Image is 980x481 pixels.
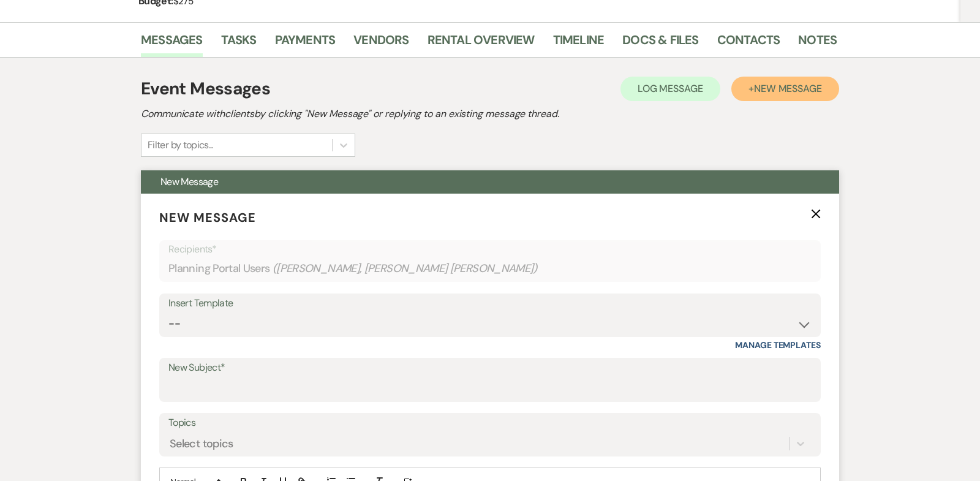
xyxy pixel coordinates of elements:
[731,77,839,101] button: +New Message
[273,260,538,277] span: ( [PERSON_NAME], [PERSON_NAME] [PERSON_NAME] )
[148,138,213,153] div: Filter by topics...
[638,82,703,95] span: Log Message
[353,30,409,57] a: Vendors
[168,295,812,312] div: Insert Template
[428,30,535,57] a: Rental Overview
[275,30,336,57] a: Payments
[754,82,822,95] span: New Message
[553,30,605,57] a: Timeline
[735,339,821,350] a: Manage Templates
[141,30,203,57] a: Messages
[141,107,839,121] h2: Communicate with clients by clicking "New Message" or replying to an existing message thread.
[168,257,812,281] div: Planning Portal Users
[160,175,218,188] span: New Message
[798,30,837,57] a: Notes
[159,210,256,225] span: New Message
[168,414,812,432] label: Topics
[221,30,257,57] a: Tasks
[620,77,720,101] button: Log Message
[168,359,812,377] label: New Subject*
[717,30,780,57] a: Contacts
[170,436,233,452] div: Select topics
[141,76,270,102] h1: Event Messages
[168,241,812,257] p: Recipients*
[622,30,698,57] a: Docs & Files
